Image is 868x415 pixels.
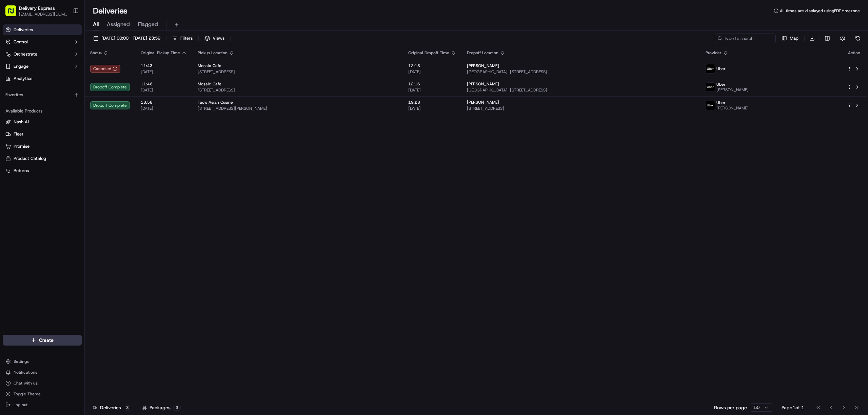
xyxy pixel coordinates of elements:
[90,65,120,73] button: Canceled
[198,87,397,93] span: [STREET_ADDRESS]
[90,50,102,56] span: Status
[39,337,54,344] span: Create
[107,20,130,28] span: Assigned
[706,50,722,56] span: Provider
[124,404,131,411] div: 3
[169,34,196,43] button: Filters
[213,35,224,41] span: Views
[141,63,187,68] span: 11:43
[3,106,82,117] div: Available Products
[706,83,715,91] img: uber-new-logo.jpeg
[14,119,29,125] span: Nash AI
[14,155,46,162] span: Product Catalog
[3,335,82,346] button: Create
[19,5,55,12] span: Delivery Express
[853,34,863,43] button: Refresh
[3,117,82,127] button: Nash AI
[14,370,37,375] span: Notifications
[141,50,180,56] span: Original Pickup Time
[716,100,726,105] span: Uber
[141,69,187,75] span: [DATE]
[715,34,776,43] input: Type to search
[790,35,798,41] span: Map
[14,143,29,149] span: Promise
[706,101,715,110] img: uber-new-logo.jpeg
[467,81,499,87] span: [PERSON_NAME]
[408,50,449,56] span: Original Dropoff Time
[19,12,67,17] button: [EMAIL_ADDRESS][DOMAIN_NAME]
[716,87,749,92] span: [PERSON_NAME]
[782,404,804,411] div: Page 1 of 1
[141,81,187,87] span: 11:46
[198,63,221,68] span: Mosaic Cafe
[5,155,79,162] a: Product Catalog
[93,5,127,16] h1: Deliveries
[5,143,79,149] a: Promise
[3,49,82,60] button: Orchestrate
[14,27,33,33] span: Deliveries
[3,89,82,100] div: Favorites
[3,378,82,388] button: Chat with us!
[408,100,456,105] span: 19:28
[467,69,695,75] span: [GEOGRAPHIC_DATA], [STREET_ADDRESS]
[101,35,160,41] span: [DATE] 00:00 - [DATE] 23:59
[180,35,193,41] span: Filters
[3,165,82,176] button: Returns
[14,39,28,45] span: Control
[14,168,29,174] span: Returns
[716,105,749,111] span: [PERSON_NAME]
[14,76,32,82] span: Analytics
[198,81,221,87] span: Mosaic Cafe
[716,66,726,71] span: Uber
[93,20,99,28] span: All
[467,87,695,93] span: [GEOGRAPHIC_DATA], [STREET_ADDRESS]
[14,402,27,408] span: Log out
[201,34,228,43] button: Views
[3,153,82,164] button: Product Catalog
[3,61,82,72] button: Engage
[3,37,82,47] button: Control
[408,69,456,75] span: [DATE]
[408,63,456,68] span: 12:13
[141,106,187,111] span: [DATE]
[467,50,498,56] span: Dropoff Location
[716,82,726,87] span: Uber
[467,63,499,68] span: [PERSON_NAME]
[780,8,860,14] span: All times are displayed using EDT timezone
[847,50,861,56] div: Action
[467,106,695,111] span: [STREET_ADDRESS]
[408,87,456,93] span: [DATE]
[3,400,82,410] button: Log out
[408,81,456,87] span: 12:16
[198,69,397,75] span: [STREET_ADDRESS]
[138,20,158,28] span: Flagged
[5,119,79,125] a: Nash AI
[3,357,82,366] button: Settings
[467,100,499,105] span: [PERSON_NAME]
[198,50,228,56] span: Pickup Location
[141,100,187,105] span: 18:58
[198,106,397,111] span: [STREET_ADDRESS][PERSON_NAME]
[14,391,41,397] span: Toggle Theme
[408,106,456,111] span: [DATE]
[714,404,747,411] p: Rows per page
[141,87,187,93] span: [DATE]
[14,51,37,57] span: Orchestrate
[3,24,82,35] a: Deliveries
[90,34,163,43] button: [DATE] 00:00 - [DATE] 23:59
[778,34,802,43] button: Map
[142,404,181,411] div: Packages
[14,131,23,137] span: Fleet
[3,3,70,19] button: Delivery Express[EMAIL_ADDRESS][DOMAIN_NAME]
[5,131,79,137] a: Fleet
[14,63,28,69] span: Engage
[706,64,715,73] img: uber-new-logo.jpeg
[3,141,82,152] button: Promise
[93,404,131,411] div: Deliveries
[14,359,29,364] span: Settings
[3,129,82,140] button: Fleet
[3,73,82,84] a: Analytics
[3,389,82,399] button: Toggle Theme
